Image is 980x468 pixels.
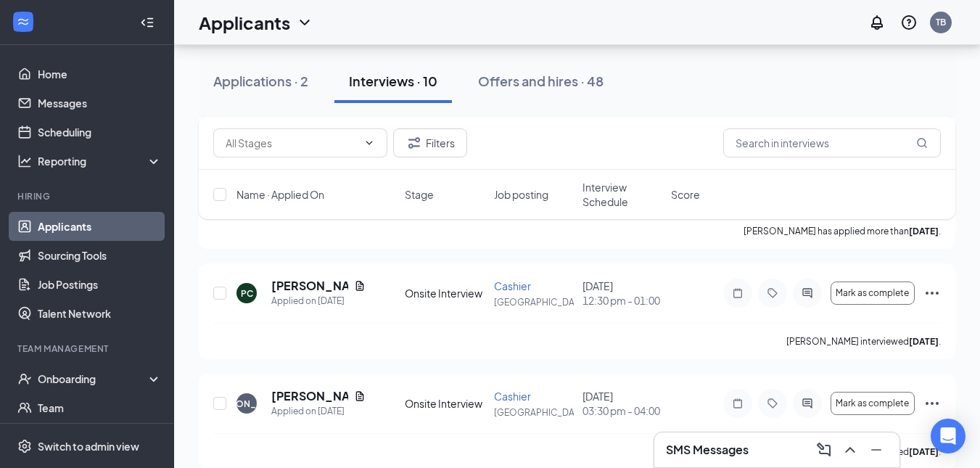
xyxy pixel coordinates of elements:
svg: Filter [405,134,423,152]
h5: [PERSON_NAME] [271,388,348,404]
svg: Notifications [868,14,886,31]
svg: Analysis [17,154,32,168]
span: Job posting [494,187,548,202]
div: Interviews · 10 [349,72,437,90]
div: PC [241,287,253,300]
svg: Collapse [140,15,155,30]
svg: Note [729,398,746,409]
svg: Document [354,280,366,292]
span: Mark as complete [836,288,909,298]
a: Talent Network [38,299,162,328]
div: Offers and hires · 48 [478,72,604,90]
input: All Stages [226,135,358,151]
span: Cashier [494,279,531,292]
div: Applied on [DATE] [271,294,366,308]
a: Scheduling [38,118,162,147]
div: Applications · 2 [213,72,308,90]
a: Team [38,393,162,422]
div: Reporting [38,154,162,168]
svg: ComposeMessage [815,441,833,459]
span: 12:30 pm - 01:00 pm [582,293,662,308]
a: Sourcing Tools [38,241,162,270]
div: Onsite Interview [405,286,485,300]
a: Home [38,59,162,89]
svg: ActiveChat [799,287,816,299]
b: [DATE] [909,336,939,347]
div: Switch to admin view [38,439,139,453]
svg: Minimize [868,441,885,459]
h3: SMS Messages [666,442,749,458]
svg: ChevronDown [363,137,375,149]
span: Mark as complete [836,398,909,409]
div: Hiring [17,190,159,202]
svg: QuestionInfo [900,14,918,31]
div: Open Intercom Messenger [931,419,965,453]
svg: Settings [17,439,32,453]
div: TB [936,16,946,28]
span: Stage [405,187,434,202]
p: [GEOGRAPHIC_DATA] [494,406,574,419]
svg: Note [729,287,746,299]
input: Search in interviews [723,128,941,157]
span: 03:30 pm - 04:00 pm [582,403,662,418]
button: Minimize [865,438,888,461]
svg: MagnifyingGlass [916,137,928,149]
svg: Ellipses [923,395,941,412]
svg: Tag [764,398,781,409]
h1: Applicants [199,10,290,35]
span: Cashier [494,390,531,403]
h5: [PERSON_NAME] [271,278,348,294]
svg: Document [354,390,366,402]
button: ComposeMessage [812,438,836,461]
svg: ActiveChat [799,398,816,409]
button: ChevronUp [839,438,862,461]
a: Messages [38,89,162,118]
b: [DATE] [909,446,939,457]
a: Job Postings [38,270,162,299]
svg: Tag [764,287,781,299]
svg: UserCheck [17,371,32,386]
svg: WorkstreamLogo [16,15,30,29]
svg: ChevronDown [296,14,313,31]
div: Team Management [17,342,159,355]
span: Name · Applied On [236,187,324,202]
button: Mark as complete [831,282,915,305]
div: Onsite Interview [405,396,485,411]
a: Applicants [38,212,162,241]
div: [DATE] [582,279,662,308]
div: [PERSON_NAME] [210,398,284,410]
p: [GEOGRAPHIC_DATA] [494,296,574,308]
span: Score [671,187,700,202]
span: Interview Schedule [582,180,662,209]
div: Onboarding [38,371,149,386]
svg: ChevronUp [841,441,859,459]
svg: Ellipses [923,284,941,302]
button: Mark as complete [831,392,915,415]
p: [PERSON_NAME] interviewed . [786,335,941,348]
div: Applied on [DATE] [271,404,366,419]
button: Filter Filters [393,128,467,157]
div: [DATE] [582,389,662,418]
